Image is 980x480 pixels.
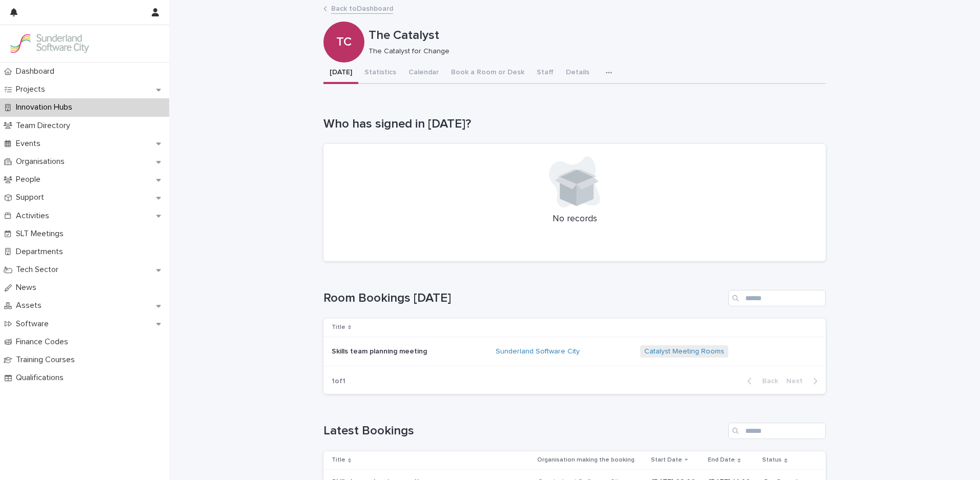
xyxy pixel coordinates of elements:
[12,355,83,365] p: Training Courses
[336,214,813,225] p: No records
[332,345,429,356] p: Skills team planning meeting
[651,454,682,466] p: Start Date
[323,291,724,306] h1: Room Bookings [DATE]
[560,62,596,84] button: Details
[537,454,635,466] p: Organisation making the booking
[12,229,72,239] p: SLT Meetings
[323,369,354,394] p: 1 of 1
[12,193,52,202] p: Support
[530,62,560,84] button: Staff
[708,454,735,466] p: End Date
[644,347,724,356] a: Catalyst Meeting Rooms
[323,117,826,132] h1: Who has signed in [DATE]?
[12,265,67,275] p: Tech Sector
[12,283,45,293] p: News
[369,47,818,56] p: The Catalyst for Change
[331,2,393,14] a: Back toDashboard
[12,175,49,184] p: People
[358,62,402,84] button: Statistics
[323,337,826,366] tr: Skills team planning meetingSkills team planning meeting Sunderland Software City Catalyst Meetin...
[12,373,72,383] p: Qualifications
[12,157,73,166] p: Organisations
[332,322,345,333] p: Title
[369,28,822,43] p: The Catalyst
[786,378,809,385] span: Next
[445,62,530,84] button: Book a Room or Desk
[402,62,445,84] button: Calendar
[12,102,80,112] p: Innovation Hubs
[762,454,782,466] p: Status
[756,378,778,385] span: Back
[12,85,53,94] p: Projects
[12,67,63,76] p: Dashboard
[12,139,49,149] p: Events
[12,301,50,310] p: Assets
[12,319,57,329] p: Software
[12,211,57,221] p: Activities
[12,337,76,347] p: Finance Codes
[728,423,826,439] input: Search
[8,33,90,54] img: Kay6KQejSz2FjblR6DWv
[323,62,358,84] button: [DATE]
[332,454,345,466] p: Title
[12,247,71,257] p: Departments
[782,377,826,386] button: Next
[496,347,580,356] a: Sunderland Software City
[12,121,78,131] p: Team Directory
[323,424,724,439] h1: Latest Bookings
[739,377,782,386] button: Back
[728,290,826,306] input: Search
